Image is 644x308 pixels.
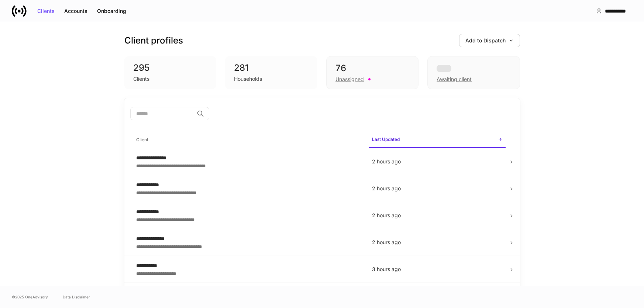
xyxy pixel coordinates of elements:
button: Add to Dispatch [459,34,520,47]
div: Unassigned [335,76,364,83]
div: Clients [37,8,55,14]
div: Awaiting client [427,56,520,89]
div: Accounts [64,8,87,14]
p: 2 hours ago [372,212,503,219]
p: 3 hours ago [372,266,503,273]
div: Onboarding [97,8,126,14]
span: Last Updated [369,132,506,148]
h3: Client profiles [124,35,183,46]
button: Clients [32,5,59,17]
span: © 2025 OneAdvisory [12,294,48,300]
button: Accounts [59,5,92,17]
p: 2 hours ago [372,239,503,246]
p: 2 hours ago [372,158,503,165]
h6: Last Updated [372,136,400,143]
div: 281 [234,62,309,74]
div: Add to Dispatch [465,38,514,43]
h6: Client [136,136,148,143]
div: 76 [335,62,409,74]
div: Households [234,75,262,83]
p: 2 hours ago [372,185,503,192]
button: Onboarding [92,5,131,17]
div: Clients [133,75,149,83]
div: 295 [133,62,208,74]
div: 76Unassigned [326,56,419,89]
span: Client [133,132,363,148]
div: Awaiting client [437,76,472,83]
a: Data Disclaimer [63,294,90,300]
